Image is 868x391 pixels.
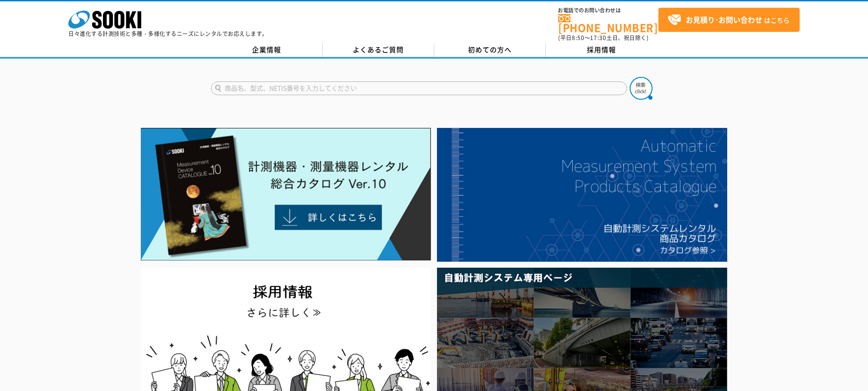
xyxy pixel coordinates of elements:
[558,8,658,13] span: お電話でのお問い合わせは
[658,8,800,32] a: お見積り･お問い合わせはこちら
[572,34,585,42] span: 8:50
[211,81,627,95] input: 商品名、型式、NETIS番号を入力してください
[434,43,546,57] a: 初めての方へ
[686,14,762,25] strong: お見積り･お問い合わせ
[141,128,431,261] img: Catalog Ver10
[468,45,512,55] span: 初めての方へ
[590,34,606,42] span: 17:30
[437,128,727,262] img: 自動計測システムカタログ
[323,43,434,57] a: よくあるご質問
[558,34,648,42] span: (平日 ～ 土日、祝日除く)
[558,14,658,33] a: [PHONE_NUMBER]
[668,13,790,27] span: はこちら
[630,77,652,100] img: btn_search.png
[211,43,323,57] a: 企業情報
[546,43,657,57] a: 採用情報
[68,31,268,36] p: 日々進化する計測技術と多種・多様化するニーズにレンタルでお応えします。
